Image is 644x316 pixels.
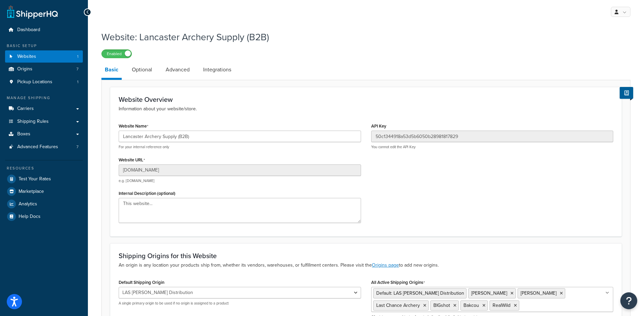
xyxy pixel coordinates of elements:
a: Marketplace [5,185,83,198]
a: Shipping Rules [5,115,83,128]
div: Resources [5,165,83,171]
span: Pickup Locations [17,79,52,85]
h3: Website Overview [119,96,613,103]
label: Website Name [119,123,148,129]
span: BIGshot [433,302,450,309]
span: Carriers [17,106,34,112]
span: 7 [76,66,78,72]
button: Show Help Docs [620,87,633,99]
span: Boxes [17,131,30,137]
a: Dashboard [5,24,83,36]
span: Advanced Features [17,144,58,150]
span: Marketplace [19,189,44,195]
span: 7 [76,144,78,150]
a: Pickup Locations1 [5,76,83,88]
span: Last Chance Archery [376,302,420,309]
li: Pickup Locations [5,76,83,88]
span: Analytics [19,201,37,207]
label: Website URL [119,157,145,163]
a: Origins7 [5,63,83,75]
span: Bakcou [463,302,479,309]
label: Default Shipping Origin [119,280,164,285]
a: Optional [128,62,156,78]
a: Advanced [162,62,193,78]
span: Default: LAS [PERSON_NAME] Distribution [376,290,464,297]
span: 1 [77,54,78,60]
p: Information about your website/store. [119,105,613,113]
p: For your internal reference only [119,144,361,150]
span: Origins [17,66,32,72]
span: RealWild [493,302,510,309]
a: Websites1 [5,50,83,63]
span: [PERSON_NAME] [521,290,556,297]
a: Boxes [5,128,83,140]
span: [PERSON_NAME] [471,290,507,297]
li: Advanced Features [5,141,83,153]
div: Basic Setup [5,43,83,49]
a: Carriers [5,103,83,115]
span: Test Your Rates [19,176,51,182]
span: Websites [17,54,36,60]
h3: Shipping Origins for this Website [119,252,613,259]
a: Help Docs [5,210,83,223]
label: API Key [371,123,386,129]
a: Origins page [372,262,399,269]
input: XDL713J089NBV22 [371,131,614,142]
label: Enabled [102,50,132,58]
a: Integrations [200,62,235,78]
h1: Website: Lancaster Archery Supply (B2B) [101,30,622,44]
li: Origins [5,63,83,75]
span: Shipping Rules [17,119,49,125]
p: An origin is any location your products ship from, whether its vendors, warehouses, or fulfillmen... [119,262,613,269]
span: Dashboard [17,27,40,33]
span: Help Docs [19,214,41,220]
button: Open Resource Center [620,292,637,309]
a: Analytics [5,198,83,210]
p: A single primary origin to be used if no origin is assigned to a product [119,301,361,306]
p: You cannot edit the API Key [371,144,614,150]
textarea: This website... [119,198,361,223]
label: All Active Shipping Origins [371,280,425,285]
li: Websites [5,50,83,63]
a: Basic [101,62,122,80]
div: Manage Shipping [5,95,83,101]
p: e.g. [DOMAIN_NAME] [119,178,361,183]
span: 1 [77,79,78,85]
label: Internal Description (optional) [119,191,175,196]
a: Test Your Rates [5,173,83,185]
a: Advanced Features7 [5,141,83,153]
